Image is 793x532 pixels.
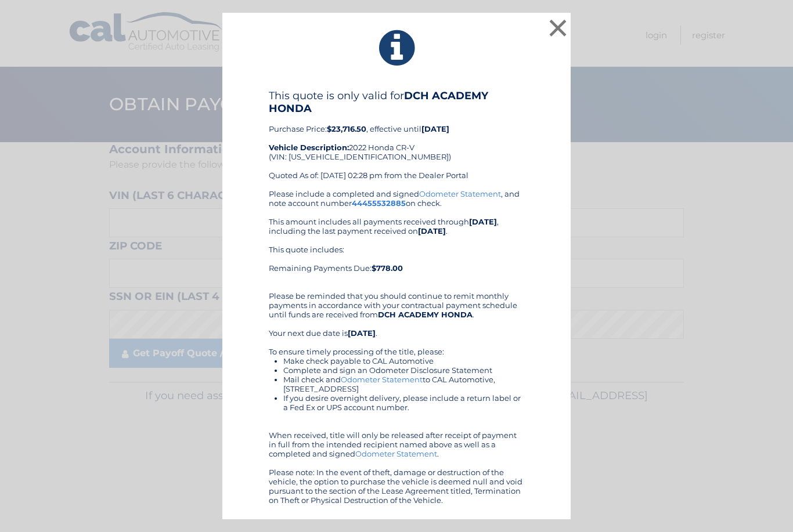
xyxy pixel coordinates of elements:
a: Odometer Statement [419,189,501,198]
li: Mail check and to CAL Automotive, [STREET_ADDRESS] [283,375,524,393]
b: DCH ACADEMY HONDA [378,310,473,319]
div: This quote includes: Remaining Payments Due: [269,245,524,282]
h4: This quote is only valid for [269,89,524,115]
button: × [546,16,569,39]
b: $23,716.50 [327,124,366,133]
b: [DATE] [421,124,449,133]
li: Make check payable to CAL Automotive [283,356,524,365]
b: [DATE] [469,217,497,226]
b: [DATE] [418,226,446,236]
strong: Vehicle Description: [269,143,349,152]
b: $778.00 [372,263,403,273]
a: Odometer Statement [341,375,423,384]
a: 44455532885 [352,198,406,208]
a: Odometer Statement [355,449,437,458]
div: Please include a completed and signed , and note account number on check. This amount includes al... [269,189,524,505]
li: If you desire overnight delivery, please include a return label or a Fed Ex or UPS account number. [283,393,524,412]
li: Complete and sign an Odometer Disclosure Statement [283,365,524,375]
b: DCH ACADEMY HONDA [269,89,488,115]
b: [DATE] [348,328,376,338]
div: Purchase Price: , effective until 2022 Honda CR-V (VIN: [US_VEHICLE_IDENTIFICATION_NUMBER]) Quote... [269,89,524,189]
